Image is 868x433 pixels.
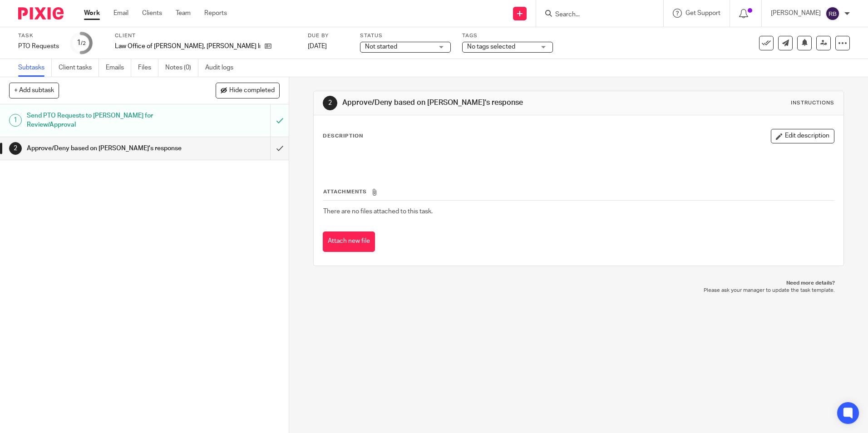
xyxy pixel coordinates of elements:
a: Notes (0) [165,59,198,77]
a: Emails [106,59,131,77]
a: Clients [142,9,162,18]
h1: Approve/Deny based on [PERSON_NAME]'s response [342,98,598,108]
div: Instructions [791,99,834,107]
span: [DATE] [308,43,327,49]
button: Attach new file [323,231,375,252]
a: Client tasks [59,59,99,77]
p: Law Office of [PERSON_NAME], [PERSON_NAME] Immigration Law [115,42,260,51]
span: Get Support [686,10,720,16]
div: 1 [9,114,22,127]
a: Audit logs [205,59,240,77]
a: Subtasks [18,59,52,77]
div: 2 [9,142,22,155]
label: Tags [462,32,553,39]
button: Hide completed [216,83,280,98]
p: [PERSON_NAME] [771,9,821,18]
small: /2 [81,41,86,46]
a: Work [84,9,100,18]
a: Files [138,59,158,77]
h1: Approve/Deny based on [PERSON_NAME]'s response [27,142,183,155]
div: 1 [77,38,86,48]
img: Pixie [18,7,64,20]
img: svg%3E [825,6,840,21]
span: Hide completed [229,87,275,94]
span: No tags selected [467,44,515,50]
label: Status [360,32,451,39]
span: There are no files attached to this task. [323,208,433,215]
div: PTO Requests [18,42,59,51]
label: Task [18,32,59,39]
input: Search [554,11,636,19]
a: Reports [204,9,227,18]
button: Edit description [771,129,834,143]
button: + Add subtask [9,83,59,98]
a: Email [113,9,128,18]
p: Description [323,133,363,140]
p: Please ask your manager to update the task template. [322,287,834,294]
h1: Send PTO Requests to [PERSON_NAME] for Review/Approval [27,109,183,132]
span: Attachments [323,189,367,194]
label: Due by [308,32,349,39]
div: 2 [323,96,337,110]
p: Need more details? [322,280,834,287]
span: Not started [365,44,397,50]
label: Client [115,32,296,39]
a: Team [176,9,191,18]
